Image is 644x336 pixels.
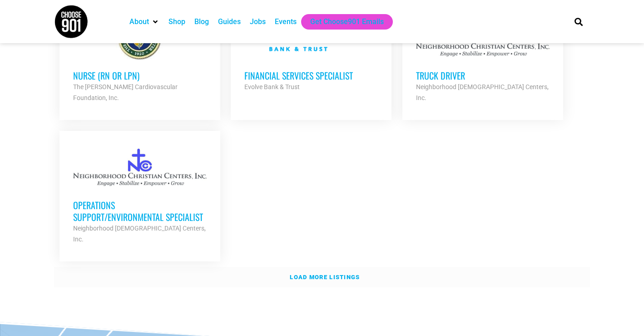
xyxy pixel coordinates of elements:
[59,1,220,117] a: Nurse (RN or LPN) The [PERSON_NAME] Cardiovascular Foundation, Inc.
[194,16,209,27] a: Blog
[59,131,220,258] a: Operations Support/Environmental Specialist Neighborhood [DEMOGRAPHIC_DATA] Centers, Inc.
[73,70,207,81] h3: Nurse (RN or LPN)
[416,70,550,81] h3: Truck Driver
[125,14,559,30] nav: Main nav
[218,16,241,27] a: Guides
[244,83,300,90] strong: Evolve Bank & Trust
[54,267,590,288] a: Load more listings
[73,83,178,101] strong: The [PERSON_NAME] Cardiovascular Foundation, Inc.
[402,1,563,117] a: Truck Driver Neighborhood [DEMOGRAPHIC_DATA] Centers, Inc.
[73,225,206,243] strong: Neighborhood [DEMOGRAPHIC_DATA] Centers, Inc.
[231,1,391,106] a: Financial Services Specialist Evolve Bank & Trust
[290,274,360,281] strong: Load more listings
[310,16,384,27] a: Get Choose901 Emails
[125,14,164,30] div: About
[571,14,586,29] div: Search
[250,16,266,27] a: Jobs
[129,16,149,27] a: About
[416,83,549,101] strong: Neighborhood [DEMOGRAPHIC_DATA] Centers, Inc.
[244,70,378,81] h3: Financial Services Specialist
[275,16,297,27] a: Events
[73,199,207,223] h3: Operations Support/Environmental Specialist
[168,16,185,27] a: Shop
